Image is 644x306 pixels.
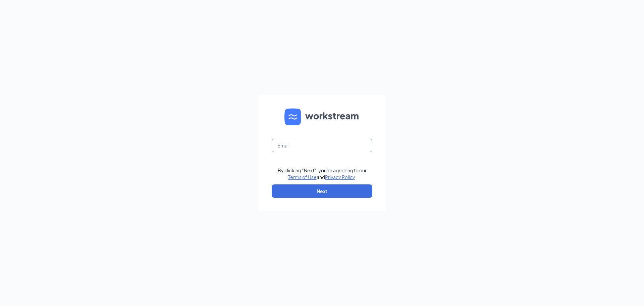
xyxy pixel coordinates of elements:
[272,184,372,198] button: Next
[284,108,360,125] img: WS logo and Workstream text
[278,167,367,180] div: By clicking "Next", you're agreeing to our and .
[325,174,355,180] a: Privacy Policy
[272,139,372,152] input: Email
[288,174,317,180] a: Terms of Use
